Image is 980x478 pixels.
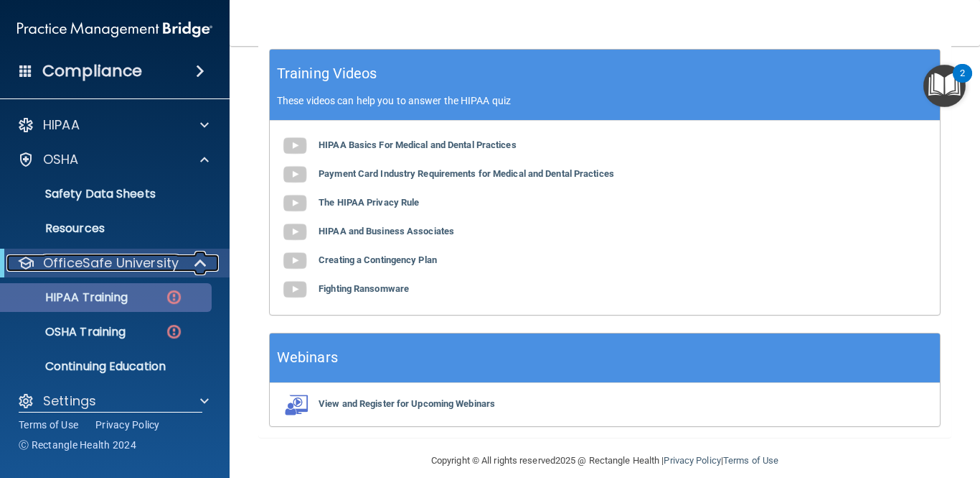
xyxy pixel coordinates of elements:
[319,398,495,409] b: View and Register for Upcoming Webinars
[277,95,933,106] p: These videos can help you to answer the HIPAA quiz
[319,197,419,208] b: The HIPAA Privacy Rule
[9,359,205,374] p: Continuing Education
[165,323,183,341] img: danger-circle.6113f641.png
[319,139,517,150] b: HIPAA Basics For Medical and Dental Practices
[723,455,778,466] a: Terms of Use
[277,345,338,370] h5: Webinars
[43,151,79,168] p: OSHA
[277,61,377,86] h5: Training Videos
[281,160,309,189] img: gray_youtube_icon.38fcd6cc.png
[960,73,965,92] div: 2
[17,392,209,410] a: Settings
[319,226,454,236] b: HIPAA and Business Associates
[42,61,142,81] h4: Compliance
[9,325,126,339] p: OSHA Training
[923,65,966,107] button: Open Resource Center, 2 new notifications
[95,418,160,432] a: Privacy Policy
[9,290,128,305] p: HIPAA Training
[9,221,205,236] p: Resources
[165,288,183,306] img: danger-circle.6113f641.png
[17,254,208,272] a: OfficeSafe University
[19,438,136,452] span: Ⓒ Rectangle Health 2024
[17,116,209,134] a: HIPAA
[19,418,78,432] a: Terms of Use
[43,254,179,272] p: OfficeSafe University
[281,218,309,247] img: gray_youtube_icon.38fcd6cc.png
[17,151,209,168] a: OSHA
[319,254,437,265] b: Creating a Contingency Plan
[281,132,309,160] img: gray_youtube_icon.38fcd6cc.png
[17,15,212,44] img: PMB logo
[281,189,309,218] img: gray_youtube_icon.38fcd6cc.png
[43,116,80,134] p: HIPAA
[9,187,205,201] p: Safety Data Sheets
[664,455,720,466] a: Privacy Policy
[319,283,409,294] b: Fighting Ransomware
[281,247,309,275] img: gray_youtube_icon.38fcd6cc.png
[43,392,96,410] p: Settings
[281,275,309,304] img: gray_youtube_icon.38fcd6cc.png
[281,394,309,415] img: webinarIcon.c7ebbf15.png
[319,168,614,179] b: Payment Card Industry Requirements for Medical and Dental Practices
